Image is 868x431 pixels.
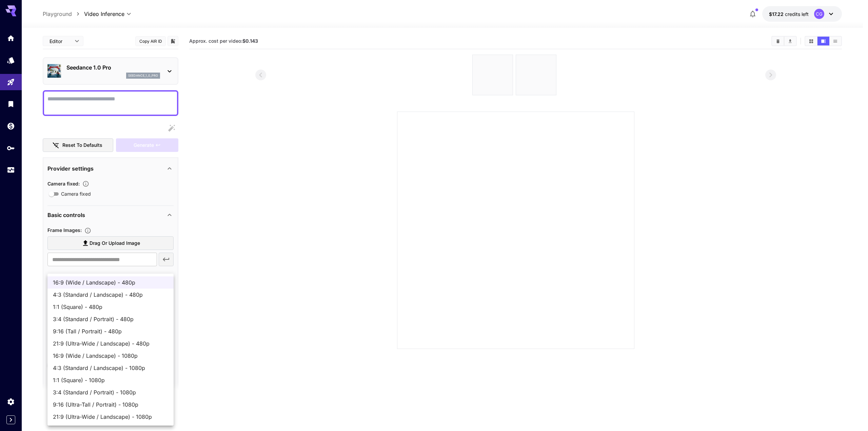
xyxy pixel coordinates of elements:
[53,388,168,396] span: 3:4 (Standard / Portrait) - 1080p
[53,303,168,311] span: 1:1 (Square) - 480p
[53,291,168,299] span: 4:3 (Standard / Landscape) - 480p
[53,400,168,409] span: 9:16 (Ultra-Tall / Portrait) - 1080p
[53,278,168,287] span: 16:9 (Wide / Landscape) - 480p
[53,339,168,348] span: 21:9 (Ultra-Wide / Landscape) - 480p
[53,315,168,323] span: 3:4 (Standard / Portrait) - 480p
[53,413,168,421] span: 21:9 (Ultra-Wide / Landscape) - 1080p
[53,352,168,360] span: 16:9 (Wide / Landscape) - 1080p
[53,327,168,335] span: 9:16 (Tall / Portrait) - 480p
[53,364,168,372] span: 4:3 (Standard / Landscape) - 1080p
[53,376,168,384] span: 1:1 (Square) - 1080p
